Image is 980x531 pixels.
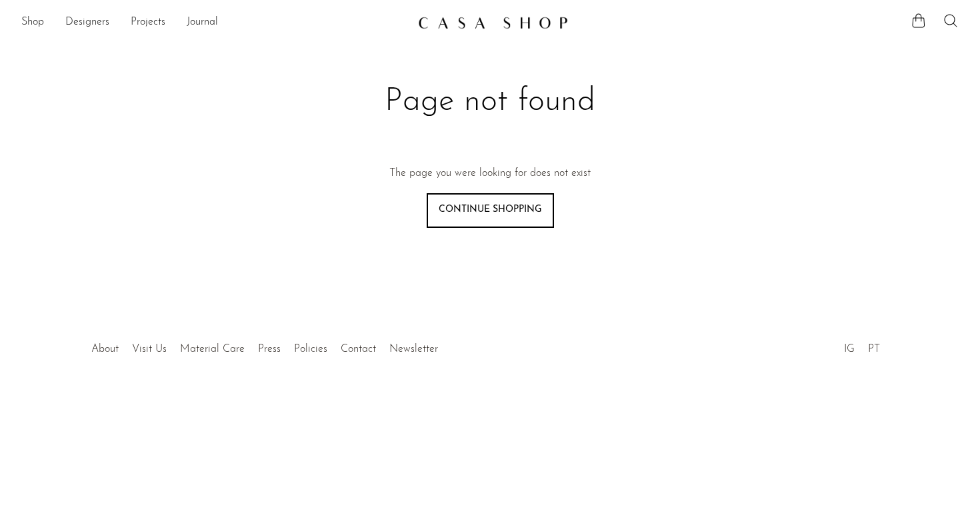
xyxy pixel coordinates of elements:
h1: Page not found [278,81,702,123]
a: About [91,344,119,354]
p: The page you were looking for does not exist [389,165,591,183]
a: Policies [294,344,327,354]
a: Contact [341,344,376,354]
a: Visit Us [132,344,167,354]
a: Material Care [180,344,245,354]
a: Journal [187,14,218,31]
a: Shop [21,14,44,31]
a: Designers [65,14,109,31]
nav: Desktop navigation [21,11,407,34]
a: Press [258,344,281,354]
a: PT [868,344,880,354]
ul: Quick links [85,333,445,358]
a: Continue shopping [427,193,554,228]
a: Projects [131,14,165,31]
ul: NEW HEADER MENU [21,11,407,34]
ul: Social Medias [837,333,887,358]
a: IG [844,344,855,354]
